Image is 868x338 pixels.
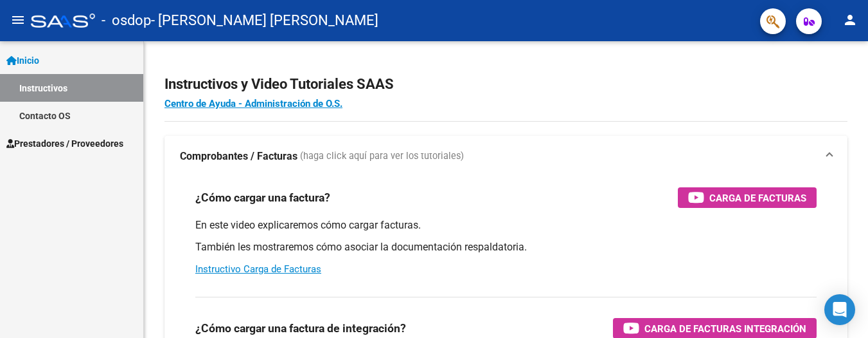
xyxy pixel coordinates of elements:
a: Instructivo Carga de Facturas [195,263,321,275]
h2: Instructivos y Video Tutoriales SAAS [164,72,847,97]
span: Prestadores / Proveedores [6,136,123,151]
strong: Comprobantes / Facturas [180,149,297,164]
mat-expansion-panel-header: Comprobantes / Facturas (haga click aquí para ver los tutoriales) [164,136,847,177]
span: - osdop [102,6,151,35]
span: Carga de Facturas [709,190,806,206]
div: Open Intercom Messenger [824,294,855,325]
button: Carga de Facturas [678,187,817,208]
h3: ¿Cómo cargar una factura? [195,189,330,207]
span: Inicio [6,53,39,68]
p: También les mostraremos cómo asociar la documentación respaldatoria. [195,240,817,254]
a: Centro de Ayuda - Administración de O.S. [164,98,342,109]
span: - [PERSON_NAME] [PERSON_NAME] [151,6,378,35]
h3: ¿Cómo cargar una factura de integración? [195,319,406,337]
span: Carga de Facturas Integración [644,321,806,337]
mat-icon: person [842,12,858,28]
span: (haga click aquí para ver los tutoriales) [300,149,464,164]
mat-icon: menu [10,12,26,28]
p: En este video explicaremos cómo cargar facturas. [195,218,817,232]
